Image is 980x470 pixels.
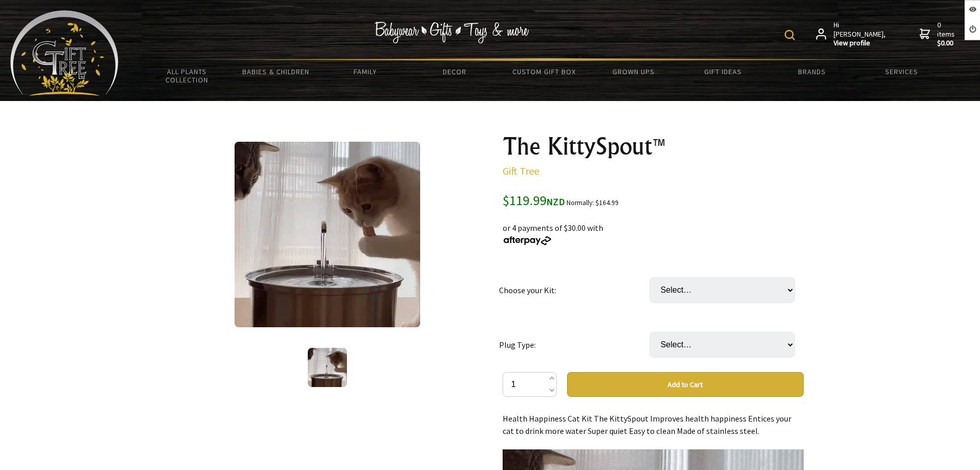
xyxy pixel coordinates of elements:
strong: $0.00 [937,39,957,48]
a: Brands [768,61,857,82]
a: Custom Gift Box [500,61,589,82]
span: NZD [546,196,565,208]
div: or 4 payments of $30.00 with [503,209,804,246]
span: Hi [PERSON_NAME], [834,21,887,48]
span: $119.99 [503,192,565,209]
h1: The KittySpout™ [503,134,804,159]
img: product search [785,30,795,40]
a: Services [857,61,946,82]
td: Plug Type: [499,317,650,372]
a: Babies & Children [231,61,321,82]
button: Add to Cart [567,372,804,397]
a: All Plants Collection [142,61,231,91]
a: Hi [PERSON_NAME],View profile [816,21,887,48]
img: The KittySpout™ [235,142,420,327]
td: Choose your Kit: [499,263,650,317]
small: Normally: $164.99 [567,198,619,207]
a: Decor [410,61,499,82]
img: Babywear - Gifts - Toys & more [374,22,529,43]
a: Grown Ups [589,61,678,82]
a: Family [321,61,410,82]
a: 0 items$0.00 [920,21,957,48]
strong: View profile [834,39,887,48]
img: The KittySpout™ [308,348,347,387]
span: 0 items [937,20,957,48]
a: Gift Tree [503,164,539,177]
a: Gift Ideas [678,61,767,82]
img: Babyware - Gifts - Toys and more... [10,10,119,96]
img: Afterpay [503,236,552,245]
